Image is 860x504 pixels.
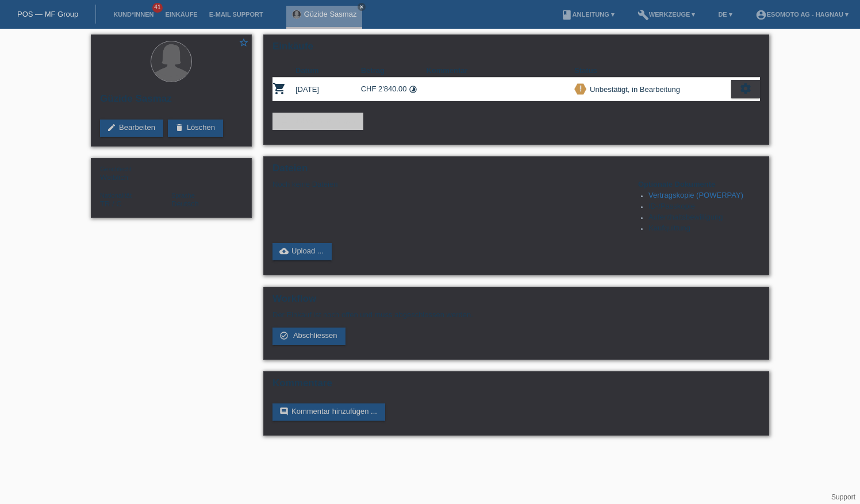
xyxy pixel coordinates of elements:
a: buildWerkzeuge ▾ [632,11,701,18]
a: POS — MF Group [17,10,78,18]
h4: Optionale Dokumente [638,180,760,188]
div: Unbestätigt, in Bearbeitung [586,83,680,95]
a: Einkäufe [159,11,203,18]
td: [DATE] [295,78,361,101]
a: DE ▾ [712,11,738,18]
li: Kaufquittung [648,224,760,234]
i: account_circle [755,9,767,21]
th: Kommentar [426,64,574,78]
a: star_border [239,37,249,49]
p: Der Einkauf ist noch offen und muss abgeschlossen werden. [272,310,760,319]
i: add_shopping_cart [279,116,289,125]
a: check_circle_outline Abschliessen [272,328,345,345]
li: Aufenthaltsbewilligung [648,213,760,224]
i: settings [739,82,752,95]
th: Betrag [361,64,427,78]
th: Datum [295,64,361,78]
i: book [561,9,573,21]
i: check_circle_outline [279,331,289,340]
i: priority_high [577,84,585,93]
span: Türkei / C / 15.09.2001 [100,199,122,208]
td: CHF 2'840.00 [361,78,427,101]
a: cloud_uploadUpload ... [272,243,332,260]
i: delete [175,123,184,132]
a: E-Mail Support [204,11,269,18]
div: Weiblich [100,164,171,182]
a: Support [831,493,855,501]
a: close [358,3,366,11]
a: bookAnleitung ▾ [555,11,620,18]
i: star_border [239,37,249,48]
span: Sprache [171,192,195,199]
h2: Kommentare [272,378,760,395]
i: close [359,4,364,10]
span: 41 [152,3,163,13]
i: POSP00028488 [272,82,286,95]
a: editBearbeiten [100,120,163,137]
h2: Güzide Sasmaz [100,93,243,110]
a: deleteLöschen [168,120,223,137]
a: Güzide Sasmaz [304,10,357,18]
a: add_shopping_cartEinkauf hinzufügen [272,113,363,130]
i: edit [107,123,116,132]
h2: Einkäufe [272,41,760,58]
i: comment [279,407,289,416]
span: Abschliessen [293,331,337,340]
a: commentKommentar hinzufügen ... [272,403,385,421]
h2: Dateien [272,163,760,180]
div: Noch keine Dateien [272,180,624,188]
span: Deutsch [171,199,199,208]
a: account_circleEsomoto AG - Hagnau ▾ [750,11,854,18]
a: Vertragskopie (POWERPAY) [648,191,743,199]
span: Geschlecht [100,166,132,172]
i: cloud_upload [279,247,289,256]
th: Status [574,64,731,78]
i: Fixe Raten (24 Raten) [409,85,417,94]
a: Kund*innen [107,11,159,18]
span: Nationalität [100,192,132,199]
h2: Workflow [272,293,760,310]
i: build [638,9,649,21]
li: ID-/Passkopie [648,202,760,213]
